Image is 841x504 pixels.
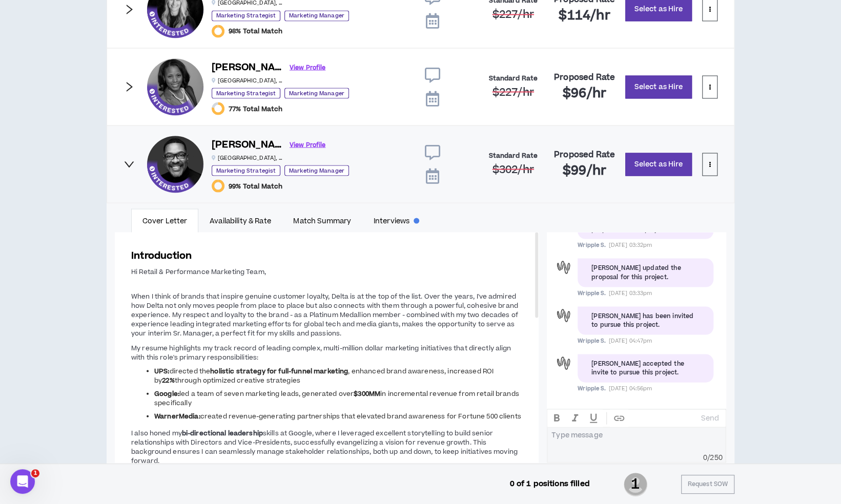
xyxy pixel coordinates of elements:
h4: Standard Rate [488,74,538,82]
p: Marketing Manager [284,10,349,21]
span: Wripple S. [578,384,606,392]
span: in incremental revenue from retail brands specifically [154,389,519,407]
span: When I think of brands that inspire genuine customer loyalty, Delta is at the top of the list. Ov... [131,291,518,338]
span: led a team of seven marketing leads, generated over [179,389,354,398]
strong: Google: [154,389,179,398]
h3: Introduction [131,248,522,262]
span: right [124,81,135,92]
button: UNDERLINE text [584,409,603,427]
button: Select as Hire [625,153,692,176]
span: Wripple S. [578,337,606,344]
h2: $96 /hr [563,85,606,101]
span: [DATE] 04:56pm [608,384,652,392]
span: 77% Total Match [229,104,282,113]
h6: [PERSON_NAME] [212,60,283,75]
p: Marketing Strategist [212,10,280,21]
h4: Proposed Rate [554,72,615,82]
div: [PERSON_NAME] has been invited to pursue this project. [591,311,700,329]
a: Interviews [362,208,430,232]
span: 1 [31,469,39,477]
p: Marketing Manager [284,88,349,98]
span: $227 /hr [492,85,534,99]
span: , enhanced brand awareness, increased ROI by [154,366,494,385]
a: Availability & Rate [198,208,282,232]
button: ITALIC text [566,409,584,427]
h2: $114 /hr [559,8,610,24]
div: Andre M. [147,136,203,192]
span: Hi Retail & Performance Marketing Team, [131,267,266,276]
a: View Profile [290,58,325,76]
h4: Standard Rate [488,152,538,159]
h6: [PERSON_NAME] [212,137,283,152]
span: Wripple S. [578,241,606,248]
span: skills at Google, where I leveraged excellent storytelling to build senior relationships with Dir... [131,428,518,465]
span: 99% Total Match [229,182,282,190]
strong: WarnerMedia: [154,411,200,421]
span: [DATE] 04:47pm [608,337,652,344]
span: / 250 [707,452,723,463]
div: Wripple S. [555,306,572,324]
strong: 22% [162,375,174,385]
h4: Proposed Rate [554,150,615,159]
span: 98% Total Match [229,27,282,35]
iframe: Intercom live chat [10,469,35,494]
strong: $300MM [354,389,380,398]
p: [GEOGRAPHIC_DATA] , [GEOGRAPHIC_DATA] [212,76,283,84]
p: Marketing Strategist [212,88,280,98]
p: [GEOGRAPHIC_DATA] , [GEOGRAPHIC_DATA] [212,154,283,161]
p: Send [701,413,719,423]
h2: $99 /hr [563,162,606,179]
span: Wripple S. [578,289,606,297]
button: Request SOW [681,475,734,494]
span: [DATE] 03:33pm [608,289,652,297]
span: $227 /hr [492,7,534,22]
strong: holistic strategy for full-funnel marketing [210,366,348,375]
p: 0 of 1 positions filled [509,478,589,490]
span: $302 /hr [492,162,534,177]
span: 1 [624,472,647,497]
div: [PERSON_NAME] accepted the invite to pursue this project. [591,359,700,377]
strong: bi-directional leadership [182,428,263,437]
span: I also honed my [131,428,182,437]
div: Wripple S. [555,354,572,372]
button: Select as Hire [625,75,692,98]
span: right [124,4,135,15]
p: Marketing Manager [284,165,349,176]
div: [PERSON_NAME] updated the proposal for this project. [591,263,700,281]
button: BOLD text [547,409,566,427]
div: Wripple S. [555,258,572,276]
span: 0 [703,452,707,463]
span: right [124,158,135,170]
span: created revenue-generating partnerships that elevated brand awareness for Fortune 500 clients [200,411,521,421]
span: directed the [170,366,211,375]
strong: UPS: [154,366,170,375]
span: My resume highlights my track record of leading complex, multi-million dollar marketing initiativ... [131,343,511,362]
button: Send [697,411,723,425]
span: [DATE] 03:32pm [608,241,652,248]
p: Marketing Strategist [212,165,280,176]
a: Cover Letter [131,208,198,232]
span: through optimized creative strategies [175,375,300,385]
button: create hypertext link [610,409,628,427]
a: Match Summary [282,208,362,232]
a: View Profile [290,136,325,154]
div: Torrae L. [147,58,203,115]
